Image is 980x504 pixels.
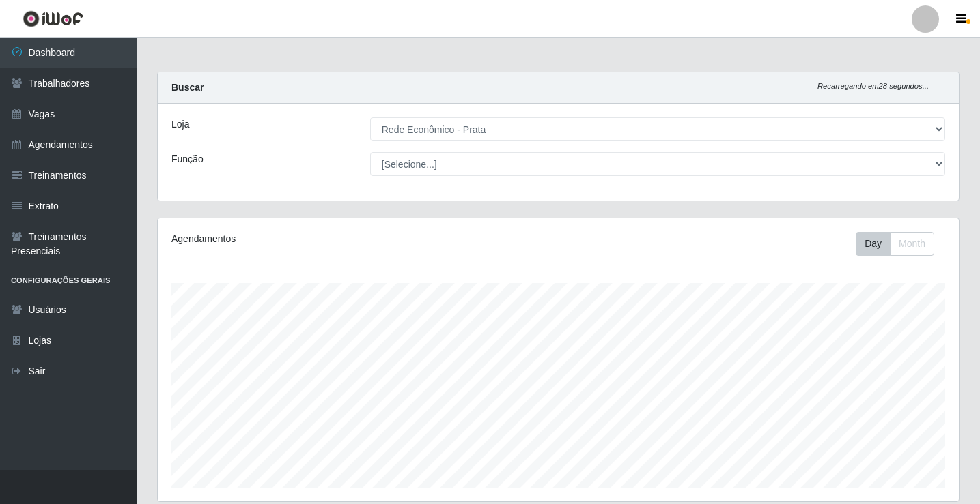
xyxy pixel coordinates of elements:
[171,117,189,132] label: Loja
[856,232,934,256] div: First group
[817,82,929,90] i: Recarregando em 28 segundos...
[23,10,83,27] img: CoreUI Logo
[856,232,945,256] div: Toolbar with button groups
[171,232,482,246] div: Agendamentos
[856,232,891,256] button: Day
[890,232,934,256] button: Month
[171,152,204,166] label: Função
[171,82,204,93] strong: Buscar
